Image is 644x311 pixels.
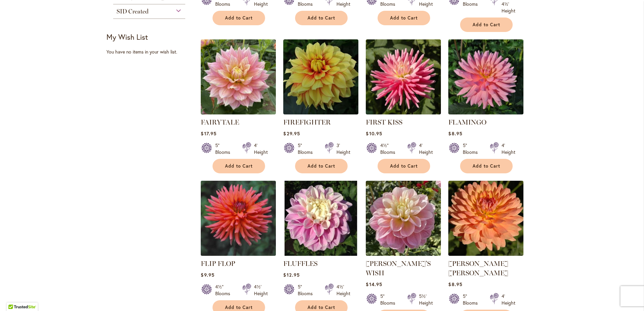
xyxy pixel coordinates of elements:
a: FAIRYTALE [201,118,239,126]
div: 5" Blooms [215,142,234,155]
span: Add to Cart [308,163,335,169]
img: GABRIELLE MARIE [448,181,523,256]
span: $8.95 [448,130,462,137]
span: Add to Cart [473,22,500,28]
span: Add to Cart [225,163,253,169]
span: Add to Cart [390,15,418,21]
a: FLIP FLOP [201,251,276,257]
button: Add to Cart [378,11,430,25]
a: FLUFFLES [283,251,358,257]
span: Add to Cart [225,305,253,310]
button: Add to Cart [213,159,265,173]
img: FLUFFLES [283,181,358,256]
img: FLAMINGO [448,39,523,114]
img: FIRST KISS [366,39,441,114]
a: FLUFFLES [283,260,318,268]
a: FLAMINGO [448,109,523,116]
div: 4' Height [419,142,433,155]
span: Add to Cart [390,163,418,169]
span: $12.95 [283,272,299,278]
a: [PERSON_NAME]'S WISH [366,260,431,277]
a: FIREFIGHTER [283,109,358,116]
span: Add to Cart [225,15,253,21]
a: Fairytale [201,109,276,116]
div: 4' Height [502,142,515,155]
strong: My Wish List [106,32,148,42]
a: [PERSON_NAME] [PERSON_NAME] [448,260,508,277]
a: FIRST KISS [366,109,441,116]
div: 4½' Height [254,283,268,297]
div: 4½" Blooms [380,142,399,155]
button: Add to Cart [460,18,513,32]
img: Gabbie's Wish [366,181,441,256]
a: FLAMINGO [448,118,486,126]
div: 4½' Height [336,283,350,297]
div: 5" Blooms [298,283,317,297]
span: $29.95 [283,130,300,137]
img: FIREFIGHTER [283,39,358,114]
span: $14.95 [366,281,382,287]
a: GABRIELLE MARIE [448,251,523,257]
span: $17.95 [201,130,216,137]
div: 4' Height [502,293,515,306]
div: 5" Blooms [380,293,399,306]
button: Add to Cart [378,159,430,173]
div: 4' Height [254,142,268,155]
button: Add to Cart [460,159,513,173]
button: Add to Cart [295,159,348,173]
iframe: Launch Accessibility Center [5,287,24,306]
span: Add to Cart [473,163,500,169]
div: 3' Height [336,142,350,155]
a: FLIP FLOP [201,260,235,268]
span: Add to Cart [308,15,335,21]
span: SID Created [117,8,149,15]
a: FIRST KISS [366,118,402,126]
div: You have no items in your wish list. [106,48,196,55]
span: $8.95 [448,281,462,287]
button: Add to Cart [213,11,265,25]
div: 5" Blooms [463,293,482,306]
button: Add to Cart [295,11,348,25]
span: $9.95 [201,272,214,278]
img: Fairytale [201,39,276,114]
div: 5½' Height [419,293,433,306]
span: Add to Cart [308,305,335,310]
div: 4½" Blooms [215,283,234,297]
img: FLIP FLOP [199,179,278,257]
div: 5" Blooms [463,142,482,155]
span: $10.95 [366,130,382,137]
a: Gabbie's Wish [366,251,441,257]
a: FIREFIGHTER [283,118,331,126]
div: 5" Blooms [298,142,317,155]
